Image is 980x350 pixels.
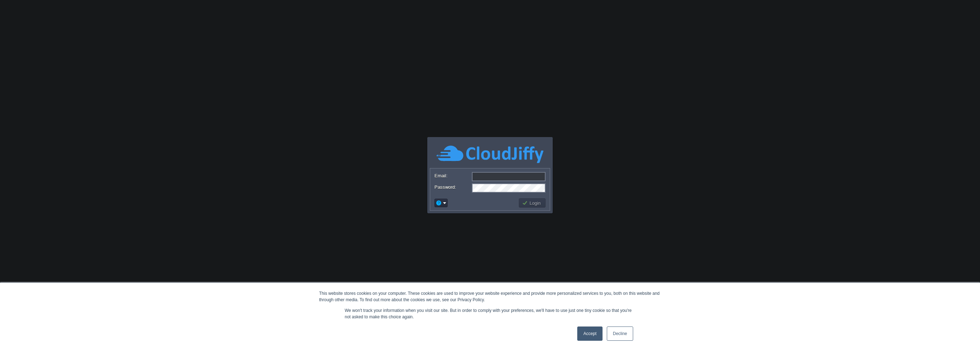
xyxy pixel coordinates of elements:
a: Accept [577,327,603,341]
div: This website stores cookies on your computer. These cookies are used to improve your website expe... [319,290,661,303]
a: Decline [607,327,633,341]
img: CloudJiffy [437,145,543,164]
p: We won't track your information when you visit our site. But in order to comply with your prefere... [345,307,635,320]
label: Email: [434,172,471,179]
button: Login [522,200,543,206]
label: Password: [434,183,471,191]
